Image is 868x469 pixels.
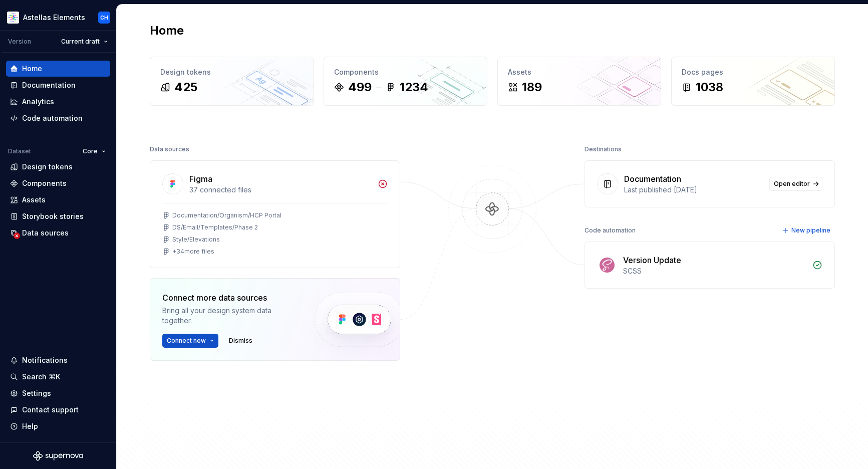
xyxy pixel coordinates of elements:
[22,162,73,172] div: Design tokens
[189,185,372,195] div: 37 connected files
[162,306,298,326] div: Bring all your design system data together.
[61,38,100,46] span: Current draft
[497,57,661,106] a: Assets189
[229,337,252,345] span: Dismiss
[6,402,110,418] button: Contact support
[6,192,110,208] a: Assets
[6,208,110,224] a: Storybook stories
[779,223,835,238] button: New pipeline
[6,352,110,368] button: Notifications
[78,144,110,158] button: Core
[22,97,54,107] div: Analytics
[22,195,46,205] div: Assets
[150,57,314,106] a: Design tokens425
[6,225,110,241] a: Data sources
[162,292,298,304] div: Connect more data sources
[172,248,214,256] div: + 34 more files
[23,13,85,23] div: Astellas Elements
[167,337,206,345] span: Connect new
[189,173,212,185] div: Figma
[400,79,428,95] div: 1234
[150,160,400,268] a: Figma37 connected filesDocumentation/Organism/HCP PortalDS/Email/Templates/Phase 2Style/Elevation...
[6,61,110,77] a: Home
[7,12,19,24] img: b2369ad3-f38c-46c1-b2a2-f2452fdbdcd2.png
[624,185,763,195] div: Last published [DATE]
[348,79,372,95] div: 499
[224,334,257,348] button: Dismiss
[22,228,69,238] div: Data sources
[682,67,824,77] div: Docs pages
[334,67,477,77] div: Components
[22,388,51,398] div: Settings
[623,254,681,266] div: Version Update
[696,79,723,95] div: 1038
[33,451,83,461] svg: Supernova Logo
[324,57,487,106] a: Components4991234
[83,147,98,155] span: Core
[6,159,110,175] a: Design tokens
[6,110,110,126] a: Code automation
[624,173,681,185] div: Documentation
[522,79,542,95] div: 189
[8,147,31,155] div: Dataset
[6,175,110,191] a: Components
[172,223,258,231] div: DS/Email/Templates/Phase 2
[57,35,112,49] button: Current draft
[172,211,281,219] div: Documentation/Organism/HCP Portal
[174,79,197,95] div: 425
[774,180,810,188] span: Open editor
[172,236,220,244] div: Style/Elevations
[6,385,110,401] a: Settings
[150,23,184,39] h2: Home
[22,405,79,415] div: Contact support
[150,142,189,156] div: Data sources
[623,266,806,276] div: SCSS
[585,142,622,156] div: Destinations
[8,38,31,46] div: Version
[6,94,110,110] a: Analytics
[585,223,636,238] div: Code automation
[22,178,67,188] div: Components
[160,67,303,77] div: Design tokens
[6,369,110,385] button: Search ⌘K
[22,372,60,382] div: Search ⌘K
[22,421,38,431] div: Help
[22,64,42,74] div: Home
[22,80,76,90] div: Documentation
[6,418,110,434] button: Help
[508,67,651,77] div: Assets
[22,355,68,365] div: Notifications
[162,334,218,348] button: Connect new
[671,57,835,106] a: Docs pages1038
[6,77,110,93] a: Documentation
[769,177,822,191] a: Open editor
[22,113,83,123] div: Code automation
[100,14,108,22] div: CH
[2,7,114,28] button: Astellas ElementsCH
[791,226,830,234] span: New pipeline
[22,211,84,221] div: Storybook stories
